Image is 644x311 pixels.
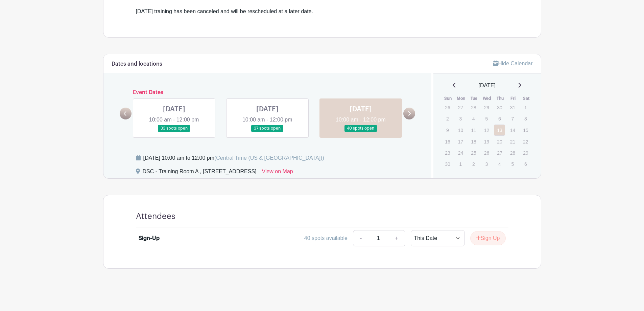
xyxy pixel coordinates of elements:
[468,136,479,147] p: 18
[481,159,492,169] p: 3
[455,102,466,113] p: 27
[143,154,324,162] div: [DATE] 10:00 am to 12:00 pm
[214,155,324,161] span: (Central Time (US & [GEOGRAPHIC_DATA]))
[468,148,479,158] p: 25
[494,136,505,147] p: 20
[136,212,175,221] h4: Attendees
[468,159,479,169] p: 2
[455,136,466,147] p: 17
[520,95,533,102] th: Sat
[481,148,492,158] p: 26
[468,95,481,102] th: Tue
[507,125,518,135] p: 14
[388,230,405,246] a: +
[507,102,518,113] p: 31
[481,136,492,147] p: 19
[481,125,492,135] p: 12
[481,113,492,124] p: 5
[442,125,453,135] p: 9
[468,125,479,135] p: 11
[455,113,466,124] p: 3
[468,102,479,113] p: 28
[494,102,505,113] p: 30
[262,168,293,178] a: View on Map
[494,95,507,102] th: Thu
[507,159,518,169] p: 5
[442,159,453,169] p: 30
[520,159,531,169] p: 6
[520,113,531,124] p: 8
[136,7,508,16] div: [DATE] training has been canceled and will be rescheduled at a later date.
[520,125,531,135] p: 15
[481,102,492,113] p: 29
[493,61,532,66] a: Hide Calendar
[139,234,160,242] div: Sign-Up
[442,102,453,113] p: 26
[507,136,518,147] p: 21
[112,61,162,67] h6: Dates and locations
[442,148,453,158] p: 23
[442,113,453,124] p: 2
[479,82,496,90] span: [DATE]
[520,148,531,158] p: 29
[520,136,531,147] p: 22
[494,159,505,169] p: 4
[507,113,518,124] p: 7
[455,95,468,102] th: Mon
[494,148,505,158] p: 27
[353,230,368,246] a: -
[520,102,531,113] p: 1
[494,125,505,136] a: 13
[132,89,404,96] h6: Event Dates
[455,148,466,158] p: 24
[442,95,455,102] th: Sun
[143,168,257,178] div: DSC - Training Room A , [STREET_ADDRESS]
[304,234,348,242] div: 40 spots available
[455,125,466,135] p: 10
[507,148,518,158] p: 28
[494,113,505,124] p: 6
[481,95,494,102] th: Wed
[470,231,506,245] button: Sign Up
[468,113,479,124] p: 4
[442,136,453,147] p: 16
[507,95,520,102] th: Fri
[455,159,466,169] p: 1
